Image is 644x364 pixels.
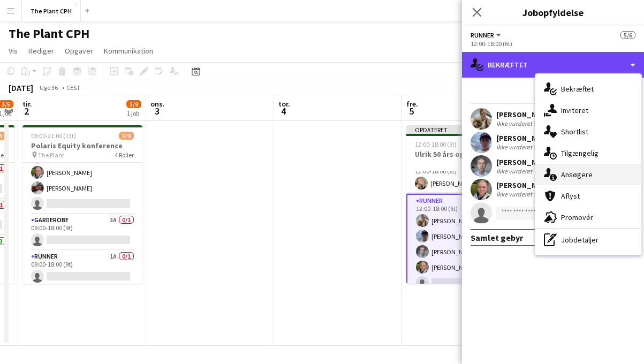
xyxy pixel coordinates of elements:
span: 3 [149,105,165,117]
span: The Plant [38,151,64,159]
span: 5/9 [126,100,141,108]
span: Kommunikation [104,46,153,56]
div: Teamet har forskellige gebyrer end i rollen [534,190,559,199]
button: The Plant CPH [22,1,81,21]
div: Promovér [535,207,641,228]
a: Opgaver [60,44,97,58]
div: Teamet har forskellige gebyrer end i rollen [534,143,559,151]
div: Jobdetaljer [535,229,641,251]
span: 5/9 [119,132,134,140]
span: 12:00-18:00 (6t) [415,140,457,148]
app-card-role: Runner6A4/512:00-18:00 (6t)[PERSON_NAME][PERSON_NAME][PERSON_NAME][PERSON_NAME] [406,194,526,294]
div: Ikke vurderet [496,119,534,128]
div: Ansøgere [535,164,641,185]
span: Runner [471,31,494,39]
div: 12:00-18:00 (6t) [471,40,635,48]
app-job-card: 08:00-21:00 (13t)5/9Polaris Equity konference The Plant4 Roller[PERSON_NAME][PERSON_NAME] [PERSON... [22,125,142,284]
app-card-role: Runner1A0/109:00-18:00 (9t) [22,251,142,287]
div: Ikke vurderet [496,167,534,175]
div: Teamet har forskellige gebyrer end i rollen [534,119,559,128]
div: [DATE] [9,82,33,93]
div: Samlet gebyr [471,232,523,243]
span: 5 [405,105,418,117]
span: Uge 36 [35,84,62,92]
a: Vis [4,44,22,58]
span: tor. [278,99,290,109]
div: Bekræftet [535,78,641,100]
div: Inviteret [535,100,641,121]
a: Rediger [24,44,58,58]
div: [PERSON_NAME] [496,180,559,190]
h3: Ulrik 50 års opsætning [406,149,526,159]
div: Ikke vurderet [496,190,534,199]
div: Ikke vurderet [496,143,534,151]
div: [PERSON_NAME] [496,157,553,167]
div: [PERSON_NAME] [496,110,559,119]
span: 5/6 [620,31,635,39]
div: Opdateret [406,125,526,134]
span: 08:00-21:00 (13t) [31,132,76,140]
div: CEST [66,84,80,92]
div: Bekræftet [462,52,644,78]
span: Rediger [28,46,54,56]
div: 1 job [127,109,141,117]
app-job-card: Opdateret12:00-18:00 (6t)5/6Ulrik 50 års opsætning2 RollerAfvikler1/112:00-18:00 (6t)[PERSON_NAME... [406,125,526,284]
app-card-role: Garderobe3A0/109:00-18:00 (9t) [22,214,142,251]
span: 4 Roller [115,151,134,159]
span: ons. [150,99,165,109]
span: Vis [9,46,18,56]
div: Shortlist [535,121,641,142]
a: Kommunikation [100,44,157,58]
button: Runner [471,31,503,39]
span: 4 [277,105,290,117]
div: Tilgængelig [535,142,641,164]
span: fre. [406,99,418,109]
span: Opgaver [65,46,93,56]
span: tir. [22,99,32,109]
div: [PERSON_NAME] [496,133,559,143]
h3: Polaris Equity konference [22,141,142,150]
div: Aflyst [535,185,641,207]
app-card-role: Afvikler1/112:00-18:00 (6t)[PERSON_NAME] [406,157,526,194]
h3: Jobopfyldelse [462,5,644,19]
span: 2 [21,105,32,117]
h1: The Plant CPH [9,26,89,42]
